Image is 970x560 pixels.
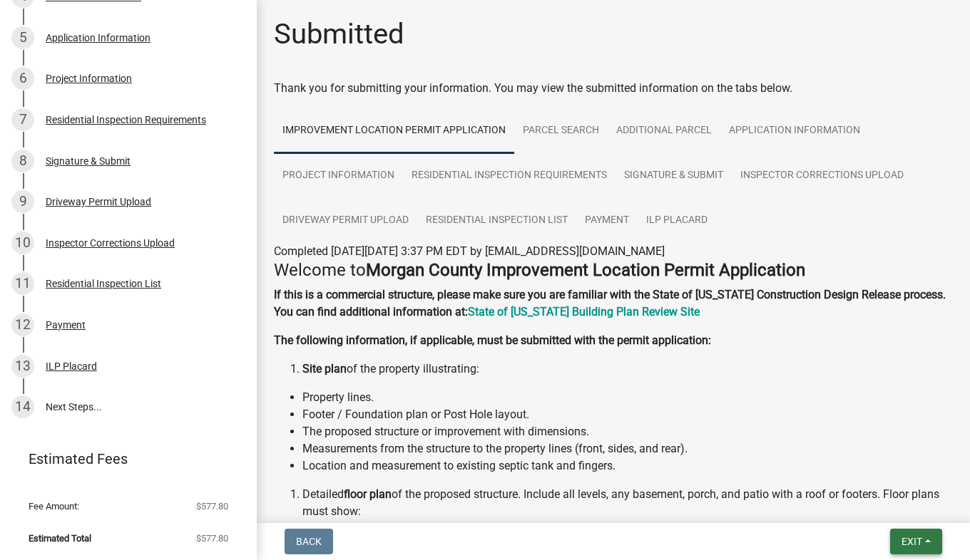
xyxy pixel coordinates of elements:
a: Improvement Location Permit Application [274,108,514,154]
div: Payment [46,320,86,330]
a: Driveway Permit Upload [274,198,417,244]
a: Parcel search [514,108,608,154]
span: $577.80 [196,534,228,543]
a: Payment [576,198,638,244]
a: ILP Placard [638,198,716,244]
div: 11 [11,272,34,295]
span: Completed [DATE][DATE] 3:37 PM EDT by [EMAIL_ADDRESS][DOMAIN_NAME] [274,244,665,258]
a: Estimated Fees [11,445,234,473]
span: Back [296,536,322,547]
div: Project Information [46,73,132,83]
a: Inspector Corrections Upload [732,153,912,199]
a: Residential Inspection List [417,198,576,244]
div: Thank you for submitting your information. You may view the submitted information on the tabs below. [274,80,953,97]
div: ILP Placard [46,361,97,371]
span: Exit [902,536,922,547]
h1: Submitted [274,17,404,51]
div: Residential Inspection Requirements [46,115,206,125]
li: of the property illustrating: [302,361,953,378]
li: Measurements from the structure to the property lines (front, sides, and rear). [302,440,953,457]
li: Property lines. [302,389,953,406]
a: Project Information [274,153,403,199]
a: Signature & Submit [616,153,732,199]
div: Driveway Permit Upload [46,197,151,207]
li: Detailed of the proposed structure. Include all levels, any basement, porch, and patio with a roo... [302,486,953,520]
strong: If this is a commercial structure, please make sure you are familiar with the State of [US_STATE]... [274,288,946,318]
span: Estimated Total [29,534,91,543]
h4: Welcome to [274,260,953,281]
a: Application Information [720,108,869,154]
div: 5 [11,26,34,49]
div: Application Information [46,33,150,43]
strong: floor plan [344,487,392,501]
strong: Morgan County Improvement Location Permit Application [366,260,805,280]
span: $577.80 [196,502,228,511]
a: State of [US_STATE] Building Plan Review Site [468,305,700,318]
button: Exit [890,529,942,554]
strong: The following information, if applicable, must be submitted with the permit application: [274,333,711,347]
div: 8 [11,150,34,172]
div: Inspector Corrections Upload [46,238,175,248]
div: Signature & Submit [46,156,131,166]
div: 14 [11,395,34,418]
li: Footer / Foundation plan or Post Hole layout. [302,406,953,423]
li: Location and measurement to existing septic tank and fingers. [302,457,953,475]
div: 9 [11,190,34,213]
a: ADDITIONAL PARCEL [608,108,720,154]
span: Fee Amount: [29,502,79,511]
strong: Site plan [302,362,347,375]
div: 12 [11,313,34,336]
div: 7 [11,108,34,131]
li: The proposed structure or improvement with dimensions. [302,423,953,440]
div: 6 [11,67,34,90]
button: Back [285,529,333,554]
a: Residential Inspection Requirements [403,153,616,199]
div: 10 [11,232,34,254]
div: Residential Inspection List [46,279,161,289]
div: 13 [11,355,34,378]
